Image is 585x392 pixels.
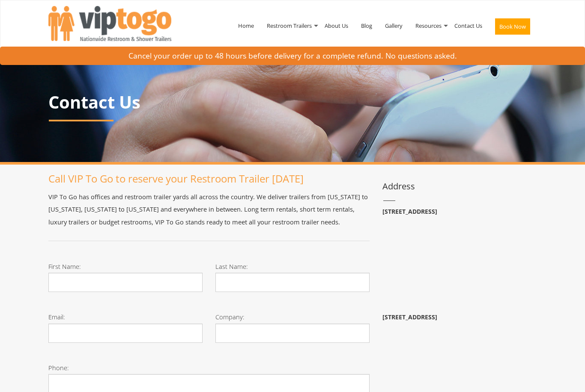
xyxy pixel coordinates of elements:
[409,3,448,48] a: Resources
[382,182,537,191] h3: Address
[48,6,171,41] img: VIPTOGO
[448,3,489,48] a: Contact Us
[260,3,318,48] a: Restroom Trailers
[379,3,409,48] a: Gallery
[495,18,530,35] button: Book Now
[382,207,437,215] b: [STREET_ADDRESS]
[382,313,437,321] b: [STREET_ADDRESS]
[48,93,537,112] p: Contact Us
[355,3,379,48] a: Blog
[48,191,370,228] p: VIP To Go has offices and restroom trailer yards all across the country. We deliver trailers from...
[551,358,585,392] button: Live Chat
[318,3,355,48] a: About Us
[48,173,370,184] h1: Call VIP To Go to reserve your Restroom Trailer [DATE]
[232,3,260,48] a: Home
[489,3,537,53] a: Book Now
